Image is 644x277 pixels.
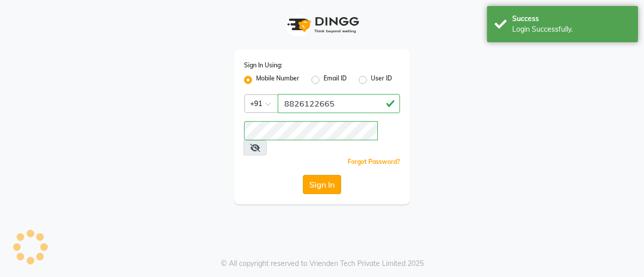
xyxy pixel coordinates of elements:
[256,74,299,86] label: Mobile Number
[371,74,392,86] label: User ID
[303,175,341,194] button: Sign In
[324,74,347,86] label: Email ID
[244,61,282,70] label: Sign In Using:
[278,94,400,113] input: Username
[512,14,630,24] div: Success
[348,158,400,165] a: Forgot Password?
[282,10,362,40] img: logo1.svg
[244,121,378,140] input: Username
[512,24,630,35] div: Login Successfully.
